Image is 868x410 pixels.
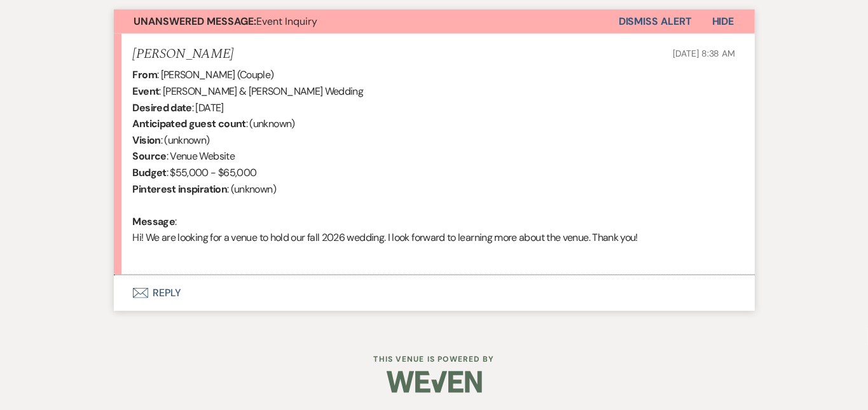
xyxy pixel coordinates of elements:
[692,10,755,34] button: Hide
[619,10,692,34] button: Dismiss Alert
[133,46,234,62] h5: [PERSON_NAME]
[134,15,318,28] span: Event Inquiry
[114,10,619,34] button: Unanswered Message:Event Inquiry
[133,215,176,228] b: Message
[133,149,167,163] b: Source
[133,166,167,179] b: Budget
[133,101,192,114] b: Desired date
[133,67,736,262] div: : [PERSON_NAME] (Couple) : [PERSON_NAME] & [PERSON_NAME] Wedding : [DATE] : (unknown) : (unknown)...
[387,360,482,404] img: Weven Logo
[133,85,160,98] b: Event
[133,68,157,81] b: From
[712,15,734,28] span: Hide
[673,48,735,59] span: [DATE] 8:38 AM
[133,182,228,196] b: Pinterest inspiration
[134,15,257,28] strong: Unanswered Message:
[114,275,755,311] button: Reply
[133,117,246,130] b: Anticipated guest count
[133,133,161,147] b: Vision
